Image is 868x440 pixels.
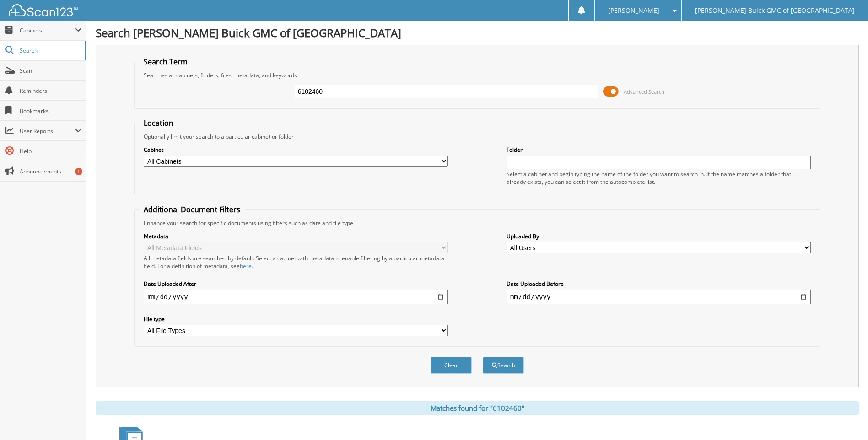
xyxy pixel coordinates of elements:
span: Search [20,47,80,54]
div: All metadata fields are searched by default. Select a cabinet with metadata to enable filtering b... [144,254,448,270]
span: Help [20,147,81,155]
div: Matches found for "6102460" [96,401,859,415]
legend: Additional Document Filters [139,204,245,215]
label: Uploaded By [507,232,811,240]
div: Enhance your search for specific documents using filters such as date and file type. [139,219,815,227]
button: Clear [431,357,472,374]
input: end [507,290,811,304]
label: Date Uploaded After [144,280,448,288]
img: scan123-logo-white.svg [9,4,78,16]
span: Advanced Search [624,88,664,95]
span: Scan [20,67,81,75]
input: start [144,290,448,304]
label: Folder [507,146,811,154]
span: Cabinets [20,27,75,34]
span: Reminders [20,87,81,95]
span: User Reports [20,127,75,135]
span: [PERSON_NAME] Buick GMC of [GEOGRAPHIC_DATA] [695,8,855,13]
span: Announcements [20,167,81,175]
div: Searches all cabinets, folders, files, metadata, and keywords [139,71,815,79]
span: [PERSON_NAME] [608,8,659,13]
div: Select a cabinet and begin typing the name of the folder you want to search in. If the name match... [507,170,811,186]
label: Date Uploaded Before [507,280,811,288]
label: Metadata [144,232,448,240]
span: Bookmarks [20,107,81,115]
label: Cabinet [144,146,448,154]
legend: Search Term [139,57,192,67]
h1: Search [PERSON_NAME] Buick GMC of [GEOGRAPHIC_DATA] [96,25,859,40]
div: Optionally limit your search to a particular cabinet or folder [139,133,815,140]
a: here [240,262,252,270]
button: Search [483,357,524,374]
label: File type [144,315,448,323]
div: 1 [75,168,82,175]
legend: Location [139,118,178,128]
